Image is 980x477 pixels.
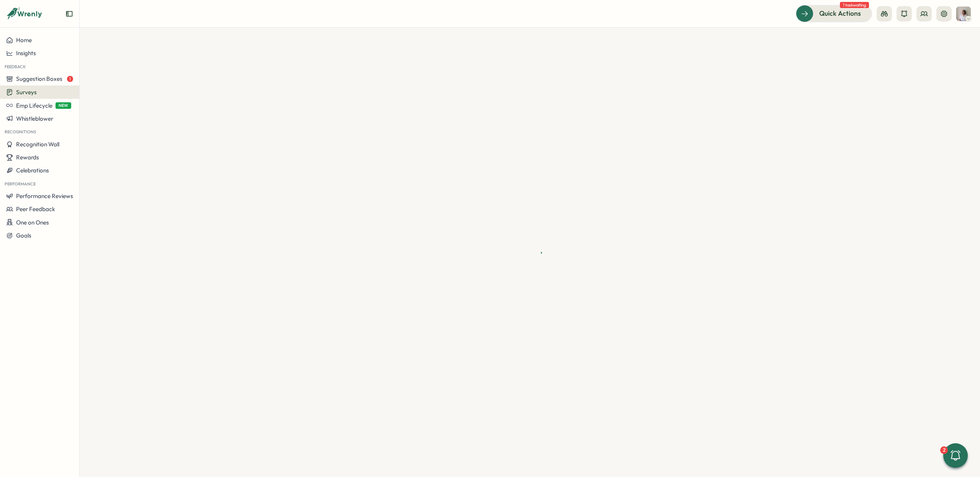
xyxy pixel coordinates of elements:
span: Insights [16,49,36,57]
span: Whistleblower [16,115,53,122]
span: Quick Actions [819,8,861,18]
button: Quick Actions [796,5,872,22]
button: 2 [943,443,968,468]
span: Emp Lifecycle [16,102,52,109]
div: 2 [940,446,948,454]
span: Suggestion Boxes [16,75,62,82]
span: Home [16,36,32,44]
span: One on Ones [16,219,49,226]
span: Goals [16,232,31,239]
span: Surveys [16,89,37,96]
span: 1 task waiting [840,2,869,8]
span: Performance Reviews [16,192,73,200]
span: 1 [67,76,73,82]
span: Peer Feedback [16,205,55,213]
span: Rewards [16,154,39,161]
button: Expand sidebar [65,10,73,18]
img: Alejandra Catania [956,7,971,21]
span: Celebrations [16,167,49,174]
span: Recognition Wall [16,141,59,148]
span: NEW [56,102,71,109]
